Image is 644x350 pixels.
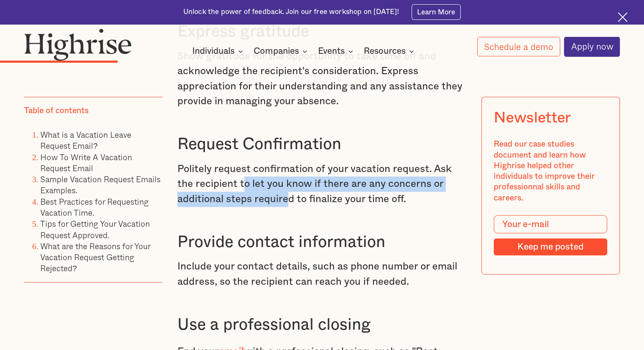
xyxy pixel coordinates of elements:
p: Politely request confirmation of your vacation request. Ask the recipient to let you know if ther... [177,162,467,207]
div: Events [318,46,356,56]
img: Highrise logo [24,28,132,61]
h3: Use a professional closing [177,315,467,335]
div: Read our case studies document and learn how Highrise helped other individuals to improve their p... [494,139,608,203]
a: How To Write A Vacation Request Email [40,150,132,174]
div: Companies [254,46,310,56]
a: Learn More [412,4,461,19]
input: Your e-mail [494,215,608,233]
div: Individuals [192,46,246,56]
a: Apply now [564,37,620,57]
a: Schedule a demo [477,37,560,56]
div: Individuals [192,46,235,56]
img: Cross icon [618,12,627,22]
a: Tips for Getting Your Vacation Request Approved. [40,217,150,241]
a: Sample Vacation Request Emails Examples. [40,172,160,196]
form: Modal Form [494,215,608,256]
div: Resources [364,46,406,56]
a: Best Practices for Requesting Vacation Time. [40,195,149,218]
a: What are the Reasons for Your Vacation Request Getting Rejected? [40,239,150,274]
h3: Provide contact information [177,232,467,253]
div: Newsletter [494,109,571,127]
h3: Request Confirmation [177,134,467,155]
div: Unlock the power of feedback. Join our free workshop on [DATE]! [183,7,399,17]
p: Show gratitude for the opportunity to take time off and acknowledge the recipient's consideration... [177,49,467,110]
div: Events [318,46,345,56]
input: Keep me posted [494,238,608,255]
div: Companies [254,46,299,56]
div: Resources [364,46,417,56]
div: Table of contents [24,105,88,116]
a: What is a Vacation Leave Request Email? [40,128,131,151]
p: Include your contact details, such as phone number or email address, so the recipient can reach y... [177,259,467,289]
